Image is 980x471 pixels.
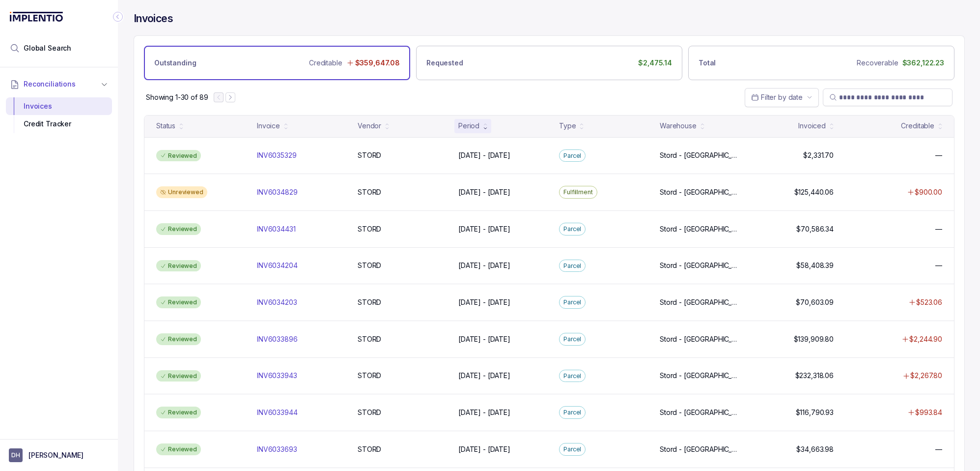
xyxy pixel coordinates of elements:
button: Next Page [225,92,235,102]
p: Recoverable [857,58,898,68]
p: $70,603.09 [796,297,834,307]
div: Creditable [901,121,934,131]
p: STORD [358,444,381,454]
div: Reviewed [156,296,201,308]
p: STORD [358,297,381,307]
p: INV6034431 [257,224,296,234]
p: Stord - [GEOGRAPHIC_DATA] [660,444,741,454]
p: [PERSON_NAME] [28,450,84,460]
p: $70,586.34 [796,224,834,234]
div: Credit Tracker [14,115,104,133]
p: Stord - [GEOGRAPHIC_DATA] [660,261,741,270]
div: Warehouse [660,121,697,131]
p: $139,909.80 [794,334,834,344]
p: [DATE] - [DATE] [458,408,510,417]
p: INV6033944 [257,408,298,417]
p: Parcel [563,371,581,381]
span: User initials [9,448,23,462]
div: Reviewed [156,407,201,418]
div: Invoice [257,121,280,131]
p: — [935,224,942,234]
div: Reviewed [156,443,201,455]
p: INV6033896 [257,334,298,344]
div: Reviewed [156,150,201,162]
p: Stord - [GEOGRAPHIC_DATA] [660,408,741,417]
p: Stord - [GEOGRAPHIC_DATA] [660,187,741,197]
p: STORD [358,187,381,197]
search: Date Range Picker [751,92,803,102]
p: [DATE] - [DATE] [458,371,510,381]
p: Requested [426,58,463,68]
p: — [935,261,942,270]
p: Parcel [563,334,581,344]
div: Type [559,121,576,131]
p: STORD [358,334,381,344]
div: Reviewed [156,333,201,345]
span: Reconciliations [24,79,76,89]
div: Reviewed [156,260,201,272]
p: INV6034829 [257,187,298,197]
p: Total [699,58,716,68]
p: $34,663.98 [796,444,834,454]
div: Reviewed [156,370,201,382]
p: STORD [358,371,381,381]
p: Stord - [GEOGRAPHIC_DATA] [660,224,741,234]
p: — [935,150,942,160]
button: User initials[PERSON_NAME] [9,448,109,462]
p: $2,475.14 [638,58,672,68]
p: INV6033693 [257,444,297,454]
p: [DATE] - [DATE] [458,334,510,344]
p: $523.06 [916,297,942,307]
p: Parcel [563,444,581,454]
p: STORD [358,261,381,270]
p: $2,267.80 [910,371,942,381]
button: Date Range Picker [745,88,819,107]
p: Stord - [GEOGRAPHIC_DATA] [660,371,741,381]
p: $900.00 [915,187,942,197]
div: Invoices [14,97,104,115]
div: Period [458,121,479,131]
div: Status [156,121,175,131]
p: Stord - [GEOGRAPHIC_DATA] [660,150,741,160]
span: Global Search [24,43,71,53]
p: Parcel [563,224,581,234]
button: Reconciliations [6,73,112,95]
p: $993.84 [915,408,942,417]
p: [DATE] - [DATE] [458,297,510,307]
p: $362,122.23 [902,58,944,68]
p: Stord - [GEOGRAPHIC_DATA] [660,297,741,307]
p: INV6034204 [257,261,298,270]
div: Unreviewed [156,186,207,198]
p: Creditable [309,58,342,68]
p: Parcel [563,408,581,417]
p: [DATE] - [DATE] [458,444,510,454]
p: — [935,444,942,454]
p: Parcel [563,261,581,271]
p: STORD [358,408,381,417]
p: Parcel [563,297,581,307]
p: Outstanding [154,58,196,68]
p: [DATE] - [DATE] [458,150,510,160]
p: Stord - [GEOGRAPHIC_DATA] [660,334,741,344]
p: $232,318.06 [795,371,834,381]
p: Parcel [563,151,581,161]
div: Reconciliations [6,95,112,135]
p: Showing 1-30 of 89 [146,92,208,102]
p: [DATE] - [DATE] [458,261,510,270]
p: STORD [358,150,381,160]
p: $125,440.06 [794,187,834,197]
p: INV6034203 [257,297,297,307]
p: [DATE] - [DATE] [458,224,510,234]
p: $2,244.90 [909,334,942,344]
p: Fulfillment [563,187,593,197]
p: INV6035329 [257,150,297,160]
p: $2,331.70 [803,150,834,160]
span: Filter by date [761,93,803,101]
p: $359,647.08 [355,58,400,68]
p: $116,790.93 [796,408,834,417]
h4: Invoices [134,12,173,26]
div: Collapse Icon [112,11,124,23]
p: $58,408.39 [796,261,834,270]
div: Vendor [358,121,381,131]
div: Reviewed [156,223,201,235]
